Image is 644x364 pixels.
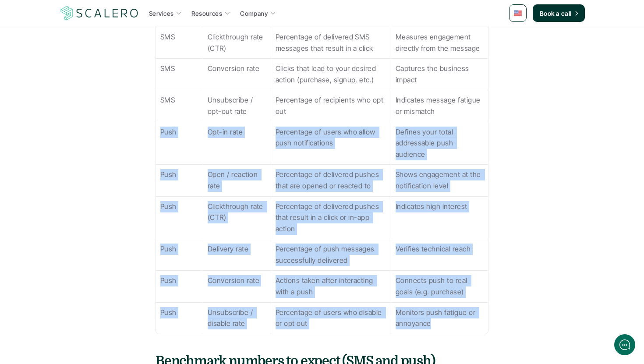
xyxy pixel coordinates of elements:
p: Measures engagement directly from the message [396,32,484,54]
p: Percentage of users who allow push notifications [276,127,386,149]
span: New conversation [57,121,105,128]
p: Percentage of delivered SMS messages that result in a click [276,32,386,54]
p: Captures the business impact [396,63,484,85]
p: Actions taken after interacting with a push [276,275,386,297]
p: Shows engagement at the notification level [396,169,484,191]
p: Conversion rate [208,275,266,286]
p: Opt-in rate [208,127,266,138]
h2: Let us know if we can help with lifecycle marketing. [13,58,162,100]
p: Open / reaction rate [208,169,266,191]
p: Clickthrough rate (CTR) [208,32,266,54]
p: Resources [191,9,222,18]
p: Services [149,9,173,18]
p: Unsubscribe / opt-out rate [208,95,266,117]
p: SMS [160,63,198,74]
p: Push [160,169,198,180]
p: Clickthrough rate (CTR) [208,201,266,223]
p: Push [160,201,198,212]
p: SMS [160,32,198,43]
p: SMS [160,95,198,106]
a: Book a call [533,4,585,22]
p: Indicates message fatigue or mismatch [396,95,484,117]
iframe: gist-messenger-bubble-iframe [614,334,635,355]
p: Clicks that lead to your desired action (purchase, signup, etc.) [276,63,386,85]
p: Percentage of users who disable or opt out [276,307,386,329]
p: Delivery rate [208,244,266,255]
p: Unsubscribe / disable rate [208,307,266,329]
p: Percentage of delivered pushes that result in a click or in-app action [276,201,386,235]
span: We run on Gist [73,306,111,312]
p: Push [160,244,198,255]
p: Percentage of delivered pushes that are opened or reacted to [276,169,386,191]
p: Push [160,275,198,286]
p: Connects push to real goals (e.g. purchase) [396,275,484,297]
p: Percentage of recipients who opt out [276,95,386,117]
p: Push [160,127,198,138]
p: Verifies technical reach [396,244,484,255]
p: Percentage of push messages successfully delivered [276,244,386,266]
p: Monitors push fatigue or annoyance [396,307,484,329]
p: Push [160,307,198,318]
p: Book a call [540,9,572,18]
p: Conversion rate [208,63,266,74]
p: Defines your total addressable push audience [396,127,484,160]
p: Indicates high interest [396,201,484,212]
button: New conversation [14,116,162,134]
img: Scalero company logo [59,5,140,21]
h1: Hi! Welcome to Scalero. [13,42,162,57]
p: Company [240,9,268,18]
